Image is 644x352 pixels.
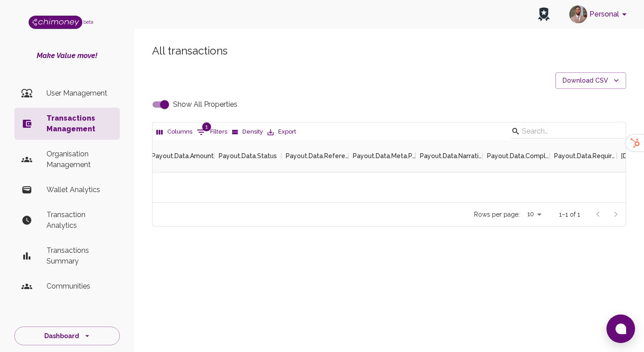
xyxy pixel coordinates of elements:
[554,140,617,172] div: Payout.Data.Requires_approval
[606,314,635,343] button: Open chat window
[348,140,415,172] div: Payout.Data.Meta.Payer
[154,125,195,139] button: Select columns
[214,140,281,172] div: Payout.Data.Status
[511,124,624,140] div: Search
[523,208,545,221] div: 10
[152,140,214,172] div: Payout.Data.Amount
[559,210,580,219] p: 1–1 of 1
[550,140,617,172] div: Payout.Data.Requires_approval
[219,140,277,172] div: Payout.Data.Status
[47,88,113,99] p: User Management
[29,16,82,29] img: Logo
[281,140,348,172] div: Payout.Data.Reference
[487,140,550,172] div: Payout.Data.Complete_message
[47,210,113,231] p: Transaction Analytics
[47,281,113,292] p: Communities
[14,327,120,346] button: Dashboard
[415,140,483,172] div: Payout.Data.Narration
[152,44,626,58] h5: All transactions
[555,72,626,89] button: Download CSV
[483,140,550,172] div: Payout.Data.Complete_message
[147,140,214,172] div: Payout.Data.Amount
[202,122,211,131] span: 1
[474,210,520,219] p: Rows per page:
[353,140,415,172] div: Payout.Data.Meta.Payer
[195,125,229,139] button: Show filters
[522,124,610,138] input: Search…
[47,149,113,170] p: Organisation Management
[229,125,265,139] button: Density
[47,245,113,267] p: Transactions Summary
[47,113,113,134] p: Transactions Management
[83,19,93,25] span: beta
[286,140,348,172] div: Payout.Data.Reference
[420,140,483,172] div: Payout.Data.Narration
[566,3,633,26] button: account of current user
[173,99,237,110] span: Show All Properties
[265,125,298,139] button: Export
[47,184,113,195] p: Wallet Analytics
[569,5,587,23] img: avatar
